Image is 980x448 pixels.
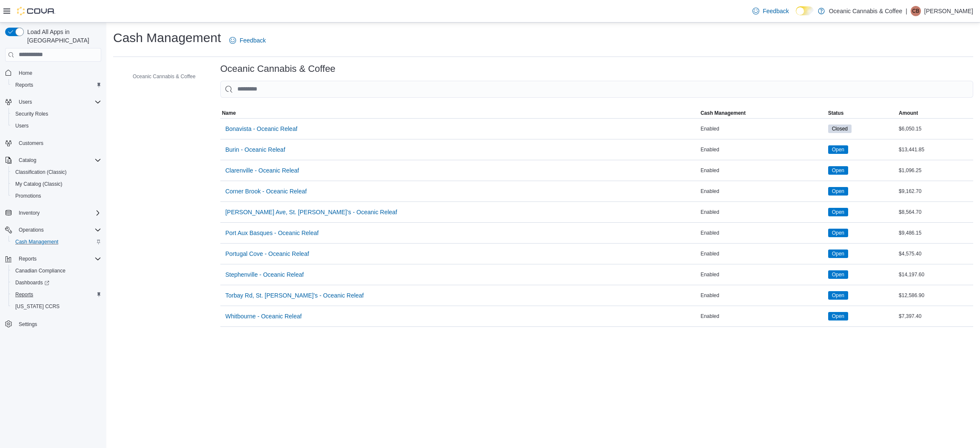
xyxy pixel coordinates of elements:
[121,71,199,82] button: Oceanic Cannabis & Coffee
[222,110,236,116] span: Name
[19,157,36,164] span: Catalog
[12,237,62,247] a: Cash Management
[222,224,322,241] button: Port Aux Basques - Oceanic Releaf
[2,154,105,166] button: Catalog
[12,179,101,189] span: My Catalog (Classic)
[17,7,55,15] img: Cova
[832,271,844,278] span: Open
[832,229,844,237] span: Open
[9,79,105,91] button: Reports
[12,191,45,201] a: Promotions
[832,292,844,299] span: Open
[15,155,101,165] span: Catalog
[19,99,32,105] span: Users
[133,73,196,80] span: Oceanic Cannabis & Coffee
[12,237,101,247] span: Cash Management
[19,321,37,328] span: Settings
[222,287,367,304] button: Torbay Rd, St. [PERSON_NAME]'s - Oceanic Releaf
[897,269,973,280] div: $14,197.60
[225,166,299,175] span: Clarenville - Oceanic Releaf
[699,228,826,238] div: Enabled
[897,186,973,196] div: $9,162.70
[12,266,101,276] span: Canadian Compliance
[9,190,105,202] button: Promotions
[12,167,70,177] a: Classification (Classic)
[19,70,32,77] span: Home
[9,108,105,120] button: Security Roles
[699,207,826,217] div: Enabled
[828,250,848,258] span: Open
[9,265,105,277] button: Canadian Compliance
[9,120,105,132] button: Users
[15,238,58,245] span: Cash Management
[763,7,789,15] span: Feedback
[9,236,105,248] button: Cash Management
[12,179,66,189] a: My Catalog (Classic)
[699,186,826,196] div: Enabled
[832,187,844,195] span: Open
[749,3,792,20] a: Feedback
[828,145,848,154] span: Open
[19,227,44,233] span: Operations
[832,208,844,216] span: Open
[12,301,63,312] a: [US_STATE] CCRS
[15,138,101,148] span: Customers
[828,312,848,320] span: Open
[828,187,848,196] span: Open
[15,318,101,329] span: Settings
[12,109,101,119] span: Security Roles
[225,250,309,258] span: Portugal Cove - Oceanic Releaf
[9,178,105,190] button: My Catalog (Classic)
[897,165,973,176] div: $1,096.25
[906,6,907,16] p: |
[15,254,101,264] span: Reports
[12,278,101,288] span: Dashboards
[15,122,28,129] span: Users
[2,224,105,236] button: Operations
[832,146,844,153] span: Open
[225,270,304,279] span: Stephenville - Oceanic Releaf
[897,249,973,259] div: $4,575.40
[15,181,63,187] span: My Catalog (Classic)
[12,80,37,90] a: Reports
[226,32,269,49] a: Feedback
[699,165,826,176] div: Enabled
[699,269,826,280] div: Enabled
[897,124,973,134] div: $6,050.15
[15,291,33,298] span: Reports
[12,80,101,90] span: Reports
[828,110,844,116] span: Status
[699,145,826,155] div: Enabled
[699,311,826,321] div: Enabled
[225,312,302,320] span: Whitbourne - Oceanic Releaf
[15,138,47,148] a: Customers
[222,204,401,221] button: [PERSON_NAME] Ave, St. [PERSON_NAME]’s - Oceanic Releaf
[897,228,973,238] div: $9,486.15
[15,225,47,235] button: Operations
[12,266,69,276] a: Canadian Compliance
[15,319,40,329] a: Settings
[220,81,973,98] input: This is a search bar. As you type, the results lower in the page will automatically filter.
[9,301,105,312] button: [US_STATE] CCRS
[15,68,36,78] a: Home
[897,311,973,321] div: $7,397.40
[924,6,973,16] p: [PERSON_NAME]
[832,250,844,258] span: Open
[2,318,105,330] button: Settings
[15,97,35,107] button: Users
[912,6,920,16] span: CB
[796,6,814,15] input: Dark Mode
[9,289,105,301] button: Reports
[832,125,848,133] span: Closed
[222,308,305,325] button: Whitbourne - Oceanic Releaf
[222,120,301,137] button: Bonavista - Oceanic Releaf
[699,290,826,301] div: Enabled
[828,166,848,175] span: Open
[897,290,973,301] div: $12,586.90
[828,270,848,279] span: Open
[828,229,848,237] span: Open
[15,303,60,310] span: [US_STATE] CCRS
[15,254,40,264] button: Reports
[897,207,973,217] div: $8,564.70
